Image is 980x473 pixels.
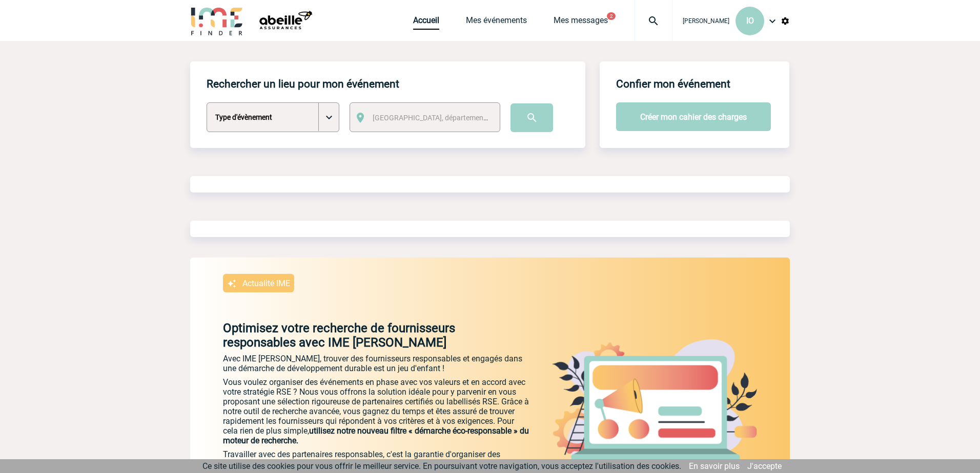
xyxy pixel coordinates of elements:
[683,17,729,25] span: [PERSON_NAME]
[607,12,616,20] button: 2
[223,377,530,445] p: Vous voulez organiser des événements en phase avec vos valeurs et en accord avec votre stratégie ...
[511,103,553,132] input: Submit
[466,15,527,30] a: Mes événements
[689,461,740,471] a: En savoir plus
[747,461,782,471] a: J'accepte
[413,15,439,30] a: Accueil
[223,426,529,445] span: utilisez notre nouveau filtre « démarche éco-responsable » du moteur de recherche.
[552,339,757,461] img: actu.png
[202,461,681,471] span: Ce site utilise des cookies pour vous offrir le meilleur service. En poursuivant votre navigation...
[616,102,771,131] button: Créer mon cahier des charges
[242,278,290,288] p: Actualité IME
[554,15,608,30] a: Mes messages
[190,321,530,350] p: Optimisez votre recherche de fournisseurs responsables avec IME [PERSON_NAME]
[190,6,243,35] img: IME-Finder
[616,78,730,90] h4: Confier mon événement
[207,78,399,90] h4: Rechercher un lieu pour mon événement
[223,354,530,373] p: Avec IME [PERSON_NAME], trouver des fournisseurs responsables et engagés dans une démarche de dév...
[746,16,754,26] span: IO
[373,114,515,122] span: [GEOGRAPHIC_DATA], département, région...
